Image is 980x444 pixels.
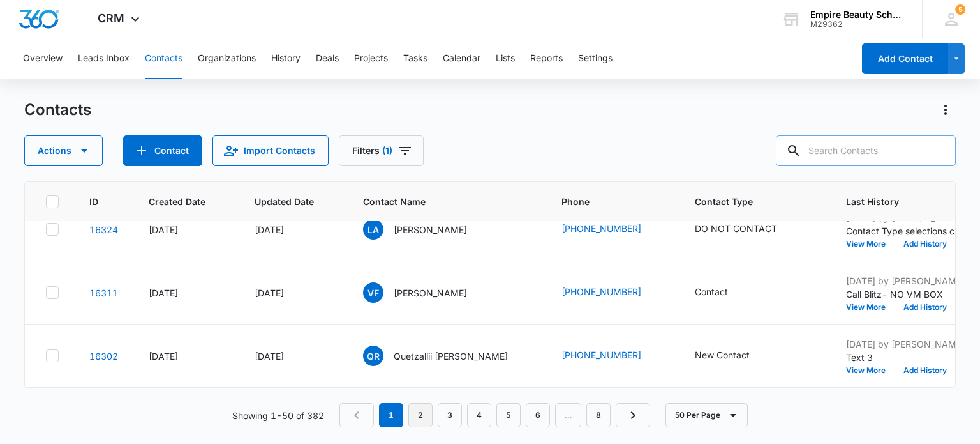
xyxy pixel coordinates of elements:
div: Contact Type - Contact - Select to Edit Field [695,285,751,300]
span: Updated Date [255,195,314,208]
p: Showing 1-50 of 382 [232,409,324,422]
span: QR [363,346,383,366]
button: Actions [935,100,956,120]
button: Filters [339,135,424,166]
div: DO NOT CONTACT [695,222,777,235]
button: Add History [895,303,956,311]
h1: Contacts [24,100,91,119]
div: Contact Type - DO NOT CONTACT - Select to Edit Field [695,222,800,237]
button: Projects [354,38,388,79]
button: Settings [578,38,612,79]
button: Import Contacts [212,135,329,166]
div: Contact Name - Veronica Fernandez - Select to Edit Field [363,282,490,303]
div: Contact Name - Quetzallii Ramirez - Select to Edit Field [363,346,531,366]
a: Page 8 [586,403,611,427]
p: [PERSON_NAME] [394,286,467,300]
span: LA [363,219,383,240]
a: Page 5 [496,403,521,427]
button: Lists [496,38,515,79]
span: Contact Name [363,195,512,208]
a: Next Page [616,403,650,427]
button: View More [846,240,895,248]
button: Add Contact [123,135,202,166]
span: Created Date [149,195,205,208]
em: 1 [379,403,403,427]
span: VF [363,282,383,303]
button: Add History [895,240,956,248]
div: Phone - 14802368458 - Select to Edit Field [561,348,664,364]
button: Deals [316,38,339,79]
p: [PERSON_NAME] [394,223,467,236]
div: [DATE] [149,223,224,236]
div: account name [810,10,903,20]
button: Tasks [403,38,427,79]
input: Search Contacts [776,135,956,166]
div: Contact Name - Lisa Arney - Select to Edit Field [363,219,490,240]
span: Contact Type [695,195,797,208]
a: Navigate to contact details page for Lisa Arney [89,224,118,235]
span: (1) [382,146,392,155]
button: Actions [24,135,103,166]
div: Contact Type - New Contact - Select to Edit Field [695,348,773,364]
a: [PHONE_NUMBER] [561,348,641,362]
button: Overview [23,38,63,79]
span: ID [89,195,100,208]
div: [DATE] [255,286,332,300]
div: [DATE] [255,349,332,363]
button: 50 Per Page [665,403,748,427]
span: CRM [98,11,124,25]
div: [DATE] [149,349,224,363]
div: [DATE] [149,286,224,300]
a: Page 6 [526,403,550,427]
button: Organizations [198,38,256,79]
a: Page 3 [438,403,462,427]
div: Contact [695,285,728,298]
button: Reports [530,38,563,79]
button: History [271,38,301,79]
span: 5 [955,4,965,15]
button: Contacts [145,38,182,79]
a: [PHONE_NUMBER] [561,222,641,235]
button: View More [846,367,895,374]
button: Add Contact [862,43,948,74]
button: Leads Inbox [78,38,130,79]
button: Add History [895,367,956,374]
a: Navigate to contact details page for Quetzallii Ramirez [89,351,118,362]
a: Navigate to contact details page for Veronica Fernandez [89,287,118,298]
nav: Pagination [339,403,650,427]
p: Quetzallii [PERSON_NAME] [394,349,508,363]
a: Page 4 [467,403,491,427]
button: Calendar [443,38,480,79]
div: [DATE] [255,223,332,236]
div: New Contact [695,348,750,362]
div: Phone - 16036314510 - Select to Edit Field [561,285,664,300]
div: notifications count [955,4,965,15]
span: Phone [561,195,646,208]
div: account id [810,20,903,29]
div: Phone - (616) 236-0478 - Select to Edit Field [561,222,664,237]
a: [PHONE_NUMBER] [561,285,641,298]
a: Page 2 [408,403,433,427]
button: View More [846,303,895,311]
